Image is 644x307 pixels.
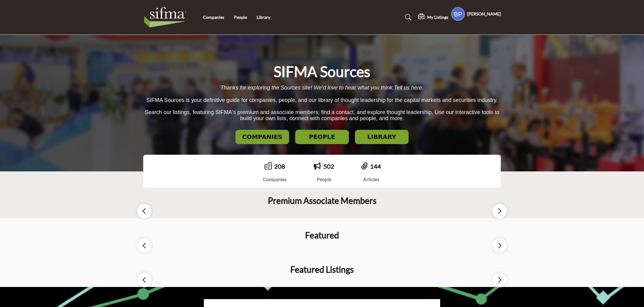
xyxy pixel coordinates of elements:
button: PEOPLE [295,130,349,144]
div: My Listings [418,14,448,21]
h1: SIFMA Sources [274,62,370,81]
a: 502 [323,163,334,170]
h2: Featured [305,230,339,241]
span: Thanks for exploring the Sources site! We’d love to hear what you think. . [221,85,423,91]
a: Companies [203,15,224,20]
div: Companies [263,176,287,183]
button: Show hide supplier dropdown [451,7,465,21]
a: 144 [370,163,381,170]
a: 208 [274,163,285,170]
button: LIBRARY [355,130,409,144]
button: COMPANIES [235,130,289,144]
div: People [314,176,334,183]
h2: LIBRARY [357,133,407,140]
span: SIFMA Sources is your definitive guide for companies, people, and our library of thought leadersh... [146,97,497,103]
a: Search [399,12,415,22]
h5: [PERSON_NAME] [467,11,501,17]
h2: PEOPLE [297,133,347,140]
h2: COMPANIES [237,133,287,140]
div: Articles [361,176,381,183]
a: Tell us here [394,85,422,91]
h2: Featured Listings [290,265,354,275]
img: Site Logo [143,5,190,29]
a: People [234,15,247,20]
h5: My Listings [427,15,448,20]
span: Search our listings, featuring SIFMA's premium and associate members; find a contact, and explore... [145,109,499,122]
h2: Premium Associate Members [268,196,376,206]
a: Library [257,15,270,20]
